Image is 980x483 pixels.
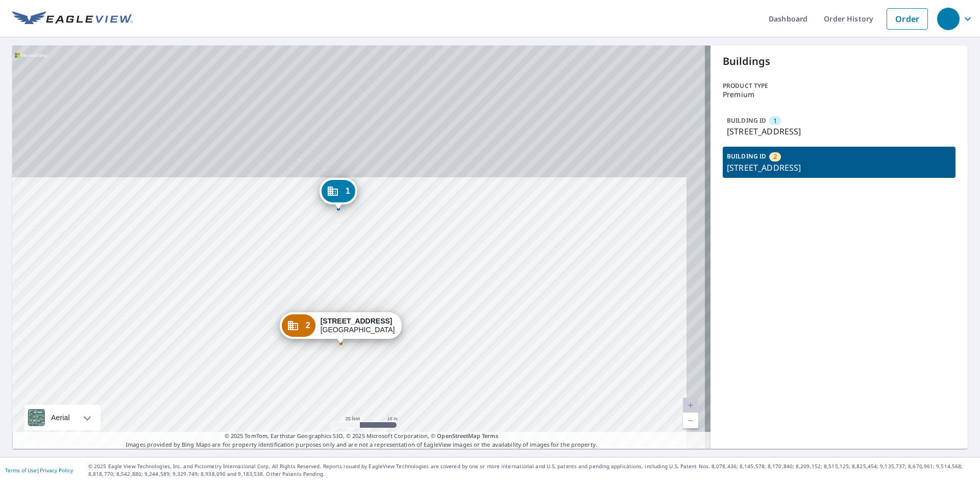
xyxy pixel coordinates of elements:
[887,8,928,30] a: Order
[346,187,350,195] span: 1
[723,90,955,99] p: Premium
[280,312,402,344] div: Dropped pin, building 2, Commercial property, 4970 Pepelani Loop Princeville, HI 96722
[12,11,133,27] img: EV Logo
[225,432,499,441] span: © 2025 TomTom, Earthstar Geographics SIO, © 2025 Microsoft Corporation, ©
[773,152,777,162] span: 2
[683,413,698,428] a: Current Level 20, Zoom Out
[5,467,73,473] p: |
[437,432,480,440] a: OpenStreetMap
[727,125,951,137] p: [STREET_ADDRESS]
[48,405,73,430] div: Aerial
[727,162,951,174] p: [STREET_ADDRESS]
[727,152,766,160] p: BUILDING ID
[482,432,499,440] a: Terms
[683,398,698,413] a: Current Level 20, Zoom In Disabled
[88,463,975,478] p: © 2025 Eagle View Technologies, Inc. and Pictometry International Corp. All Rights Reserved. Repo...
[321,317,395,334] div: [GEOGRAPHIC_DATA]
[321,317,393,325] strong: [STREET_ADDRESS]
[5,467,37,474] a: Terms of Use
[306,321,310,329] span: 2
[723,54,955,69] p: Buildings
[727,116,766,125] p: BUILDING ID
[773,116,777,126] span: 1
[24,405,101,430] div: Aerial
[12,432,710,449] p: Images provided by Bing Maps are for property identification purposes only and are not a represen...
[723,81,955,90] p: Product type
[320,178,357,210] div: Dropped pin, building 1, Commercial property, 4970 Pepelani Loop Princeville, HI 96722
[40,467,73,474] a: Privacy Policy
